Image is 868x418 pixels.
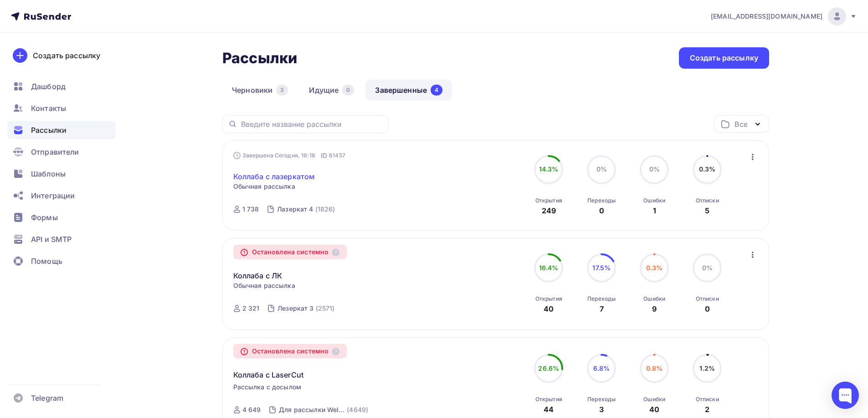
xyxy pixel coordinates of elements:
div: Ошибки [643,295,665,302]
a: Формы [7,208,116,227]
div: 40 [544,303,554,314]
a: Завершенные4 [365,80,452,101]
span: Дашборд [31,81,66,92]
a: Лезеркат 3 (2571) [277,301,335,316]
div: 4 649 [242,405,261,414]
span: 0.3% [699,165,716,173]
span: 0.8% [646,364,663,372]
span: 26.6% [538,364,559,372]
h2: Рассылки [222,49,297,67]
div: 44 [544,404,554,415]
div: 0 [705,303,710,314]
a: Для рассылки Weldex выставка (4649) [278,403,369,417]
span: Рассылки [31,125,67,136]
a: Лазеркат 4 (1826) [276,202,336,217]
div: 7 [600,303,604,314]
a: Рассылки [7,121,116,139]
div: 2 [705,404,709,415]
span: Рассылка с досылом [233,383,302,392]
div: 0 [342,85,354,96]
div: Создать рассылку [33,50,100,61]
div: Открытия [535,396,562,403]
span: 1.2% [699,364,715,372]
span: ID [321,151,327,160]
div: Ошибки [643,197,665,204]
div: Переходы [587,197,616,204]
div: Создать рассылку [690,53,758,63]
div: Завершена Сегодня, 19:18 [233,151,345,160]
span: API и SMTP [31,234,72,245]
a: Отправители [7,143,116,161]
div: 1 738 [242,205,259,214]
div: 2 321 [242,304,260,313]
div: 3 [599,404,604,415]
a: Дашборд [7,77,116,96]
div: Открытия [535,295,562,302]
div: Ошибки [643,396,665,403]
div: 1 [653,205,656,216]
span: 61457 [329,151,345,160]
div: Отписки [696,396,719,403]
div: 3 [276,85,288,96]
span: 17.5% [592,264,611,272]
span: 0% [596,165,607,173]
span: Telegram [31,393,63,403]
div: Остановлена системно [233,344,347,358]
span: 0% [702,264,713,272]
div: Остановлена системно [233,245,347,259]
span: Отправители [31,146,79,157]
a: Коллаба с лазеркатом [233,171,315,182]
span: Шаблоны [31,168,66,179]
span: Обычная рассылка [233,281,295,290]
div: Открытия [535,197,562,204]
a: Коллаба с ЛК [233,270,282,281]
div: 249 [542,205,556,216]
div: Отписки [696,197,719,204]
div: 40 [649,404,659,415]
div: Переходы [587,295,616,302]
div: (2571) [316,304,335,313]
div: (1826) [315,205,335,214]
input: Введите название рассылки [241,119,383,129]
button: Все [714,115,769,133]
span: 0% [649,165,660,173]
span: 14.3% [539,165,559,173]
div: Для рассылки Weldex выставка [279,405,345,414]
span: Интеграции [31,190,75,201]
span: 16.4% [539,264,559,272]
a: Идущие0 [299,80,364,101]
div: 5 [705,205,709,216]
div: 0 [599,205,604,216]
span: [EMAIL_ADDRESS][DOMAIN_NAME] [711,12,822,21]
div: Переходы [587,396,616,403]
a: Шаблоны [7,165,116,183]
span: Контакты [31,103,66,114]
div: Отписки [696,295,719,302]
span: Формы [31,212,58,223]
div: 9 [652,303,657,314]
div: Все [734,119,747,130]
span: 0.3% [646,264,663,272]
span: Помощь [31,256,62,267]
a: Контакты [7,99,116,117]
a: [EMAIL_ADDRESS][DOMAIN_NAME] [711,7,857,25]
div: (4649) [347,405,368,414]
span: Обычная рассылка [233,182,295,191]
div: Лезеркат 3 [277,304,313,313]
span: Коллаба с LaserCut [233,369,304,380]
a: Черновики3 [222,80,298,101]
div: Лазеркат 4 [277,205,313,214]
span: 6.8% [593,364,610,372]
div: 4 [431,85,442,96]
